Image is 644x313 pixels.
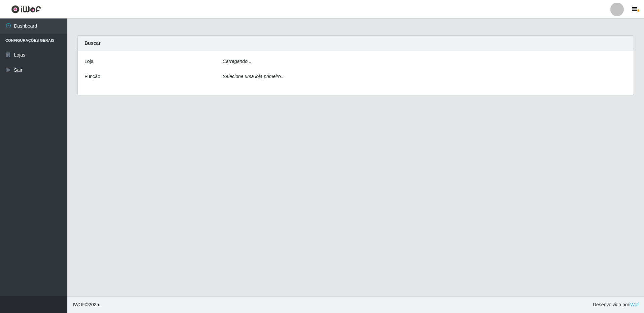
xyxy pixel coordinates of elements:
i: Selecione uma loja primeiro... [223,74,285,79]
i: Carregando... [223,59,252,64]
img: CoreUI Logo [11,5,41,13]
label: Função [85,73,100,80]
span: IWOF [73,302,85,307]
a: iWof [629,302,639,307]
label: Loja [85,58,93,65]
span: © 2025 . [73,301,100,308]
span: Desenvolvido por [593,301,639,308]
strong: Buscar [85,40,100,46]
